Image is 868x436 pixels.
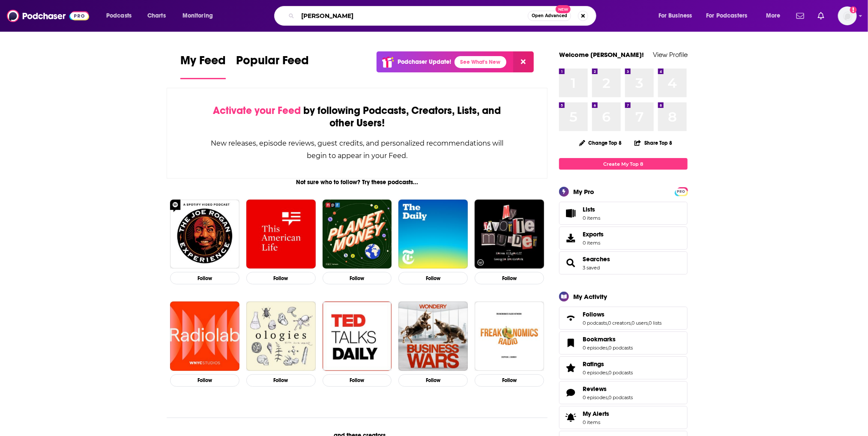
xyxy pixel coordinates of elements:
img: The Daily [398,200,468,269]
img: Planet Money [323,200,392,269]
a: 0 episodes [583,345,608,351]
a: Bookmarks [562,337,579,349]
a: Lists [559,202,688,225]
span: 0 items [583,215,600,221]
a: View Profile [653,51,688,59]
input: Search podcasts, credits, & more... [298,9,528,23]
img: My Favorite Murder with Karen Kilgariff and Georgia Hardstark [475,200,544,269]
span: My Alerts [583,410,609,418]
a: Show notifications dropdown [793,9,808,23]
span: , [607,320,608,326]
img: Business Wars [398,302,468,371]
button: Open AdvancedNew [528,11,571,21]
span: My Feed [180,53,226,73]
span: , [631,320,632,326]
a: 0 lists [649,320,661,326]
button: Follow [475,272,544,284]
span: PRO [676,188,686,195]
span: Charts [147,10,166,22]
span: Logged in as ehladik [838,6,857,25]
a: 0 podcasts [608,345,633,351]
span: Searches [583,255,610,263]
span: Open Advanced [532,14,567,18]
button: Follow [170,272,239,284]
div: My Activity [573,293,607,301]
a: My Feed [180,53,226,79]
span: Exports [583,230,604,238]
a: 0 episodes [583,370,608,376]
a: 3 saved [583,265,600,271]
button: Follow [323,272,392,284]
span: Reviews [583,385,607,393]
a: 0 users [632,320,648,326]
a: Popular Feed [236,53,309,79]
img: Ologies with Alie Ward [246,302,316,371]
button: Show profile menu [838,6,857,25]
div: My Pro [573,188,594,196]
a: 0 podcasts [583,320,607,326]
a: Bookmarks [583,335,633,343]
span: More [766,10,781,22]
span: , [608,345,608,351]
button: open menu [100,9,143,23]
a: Ratings [562,362,579,374]
span: Activate your Feed [213,104,301,117]
a: Reviews [562,387,579,399]
button: Follow [475,374,544,387]
a: My Alerts [559,406,688,429]
span: Lists [583,206,600,213]
a: Create My Top 8 [559,158,688,170]
span: Bookmarks [583,335,616,343]
span: My Alerts [562,412,579,424]
button: open menu [177,9,224,23]
a: Searches [562,257,579,269]
a: Welcome [PERSON_NAME]! [559,51,644,59]
a: Follows [583,311,661,318]
span: Monitoring [183,10,213,22]
div: by following Podcasts, Creators, Lists, and other Users! [210,105,504,129]
span: , [648,320,649,326]
a: 0 creators [608,320,631,326]
div: Not sure who to follow? Try these podcasts... [167,179,548,186]
span: 0 items [583,419,609,425]
span: New [556,5,571,13]
span: , [608,394,608,400]
div: New releases, episode reviews, guest credits, and personalized recommendations will begin to appe... [210,137,504,162]
span: Reviews [559,381,688,404]
span: Exports [562,232,579,244]
span: Searches [559,251,688,275]
p: Podchaser Update! [398,58,451,66]
img: TED Talks Daily [323,302,392,371]
img: The Joe Rogan Experience [170,200,239,269]
span: Ratings [559,356,688,379]
button: Follow [170,374,239,387]
a: PRO [676,188,686,194]
button: Follow [246,374,316,387]
span: Lists [583,206,595,213]
img: Radiolab [170,302,239,371]
img: Freakonomics Radio [475,302,544,371]
a: Podchaser - Follow, Share and Rate Podcasts [7,8,89,24]
img: This American Life [246,200,316,269]
a: Exports [559,227,688,250]
span: For Podcasters [706,10,748,22]
a: 0 podcasts [608,394,633,400]
span: Ratings [583,360,604,368]
span: , [608,370,608,376]
button: Follow [323,374,392,387]
span: Follows [559,307,688,330]
button: Follow [246,272,316,284]
a: Reviews [583,385,633,393]
a: 0 podcasts [608,370,633,376]
div: Search podcasts, credits, & more... [282,6,605,26]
